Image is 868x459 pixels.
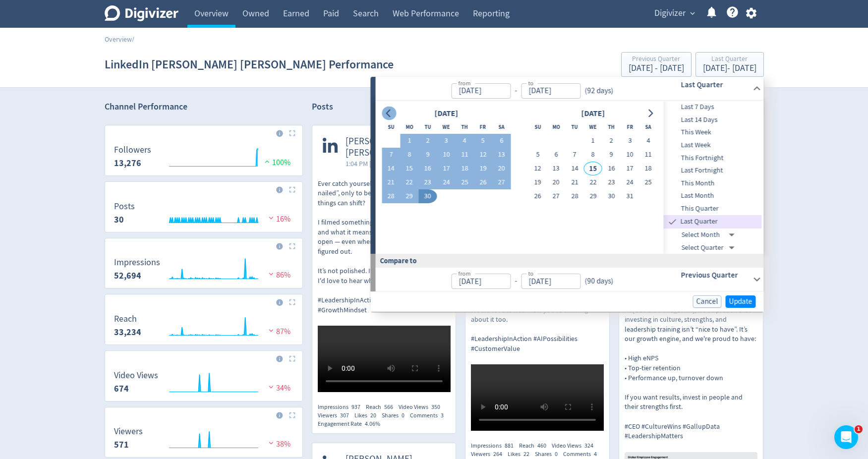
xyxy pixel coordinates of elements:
button: Digivizer [651,5,697,21]
button: 30 [418,189,437,203]
svg: Posts 30 [109,202,298,228]
span: 3 [441,411,444,419]
button: 28 [566,189,584,203]
div: from-to(92 days)Last Quarter [376,101,764,254]
div: Video Views [552,442,599,450]
div: Last 7 Days [664,101,762,114]
span: 38% [266,439,290,449]
button: 24 [621,175,639,189]
div: Select Month [682,229,739,241]
div: [DATE] [578,107,608,120]
div: This Week [664,126,762,139]
button: 31 [621,189,639,203]
span: Last Month [664,190,762,201]
button: 14 [566,162,584,175]
img: Placeholder [289,355,295,362]
button: 6 [547,148,565,162]
button: 24 [437,175,456,189]
div: Last 14 Days [664,114,762,126]
button: 3 [621,134,639,148]
dt: Viewers [114,426,143,437]
button: 26 [474,175,492,189]
div: Reach [519,442,552,450]
div: - [511,85,521,97]
span: Last 14 Days [664,115,762,125]
th: Monday [400,120,418,134]
dt: Reach [114,313,141,325]
button: 10 [437,148,456,162]
div: Likes [508,450,535,459]
div: Last Fortnight [664,164,762,177]
button: 18 [639,162,657,175]
div: This Fortnight [664,152,762,165]
button: 7 [566,148,584,162]
button: 19 [528,175,547,189]
span: 0 [402,411,405,419]
button: 21 [566,175,584,189]
div: Viewers [471,450,508,459]
button: 15 [584,162,602,175]
dt: Impressions [114,257,160,268]
img: Placeholder [289,412,295,418]
span: 16% [266,214,290,224]
a: [PERSON_NAME] [PERSON_NAME]1:04 PM [DATE] AESTEver catch yourself thinking “I've got this nailed”... [312,125,456,395]
h6: Previous Quarter [681,269,749,281]
th: Saturday [492,120,511,134]
span: This Week [664,127,762,138]
span: Last 7 Days [664,102,762,113]
div: Engagement Rate [318,420,386,428]
div: Impressions [318,403,366,411]
button: 10 [621,148,639,162]
h2: Posts [312,101,333,116]
button: 17 [437,162,456,175]
button: Go to next month [643,107,657,120]
div: Last Quarter [703,56,756,64]
div: Impressions [471,442,519,450]
div: Comments [410,411,449,420]
h2: Channel Performance [105,101,303,113]
span: 1:04 PM [DATE] AEST [346,159,446,169]
button: 23 [418,175,437,189]
span: This Quarter [664,203,762,214]
div: Shares [382,411,410,420]
svg: Impressions 52,694 [109,258,298,284]
button: 27 [492,175,511,189]
button: 25 [639,175,657,189]
strong: 52,694 [114,270,141,282]
dt: Followers [114,144,151,156]
h1: LinkedIn [PERSON_NAME] [PERSON_NAME] Performance [105,49,394,80]
div: from-to(90 days)Previous Quarter [376,268,764,291]
th: Sunday [382,120,400,134]
div: ( 90 days ) [580,276,613,287]
button: 30 [602,189,621,203]
span: Last Quarter [679,216,762,227]
img: Placeholder [289,243,295,249]
button: Cancel [693,295,722,308]
label: from [458,269,470,278]
th: Friday [474,120,492,134]
span: 0 [555,450,558,458]
button: 21 [382,175,400,189]
button: 13 [492,148,511,162]
button: 14 [382,162,400,175]
th: Sunday [528,120,547,134]
div: Reach [366,403,399,411]
dt: Posts [114,201,135,212]
label: to [528,79,533,87]
label: from [458,79,470,87]
svg: Video Views 674 [109,371,298,397]
img: Placeholder [289,186,295,193]
button: 9 [602,148,621,162]
span: 881 [505,442,514,450]
button: 20 [492,162,511,175]
button: Go to previous month [382,107,396,120]
button: 8 [584,148,602,162]
span: 4.06% [365,420,380,428]
span: 937 [351,403,360,411]
th: Wednesday [437,120,456,134]
button: 4 [456,134,474,148]
div: - [511,276,521,287]
span: [PERSON_NAME] [PERSON_NAME] [346,136,446,159]
div: This Quarter [664,202,762,215]
button: 17 [621,162,639,175]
